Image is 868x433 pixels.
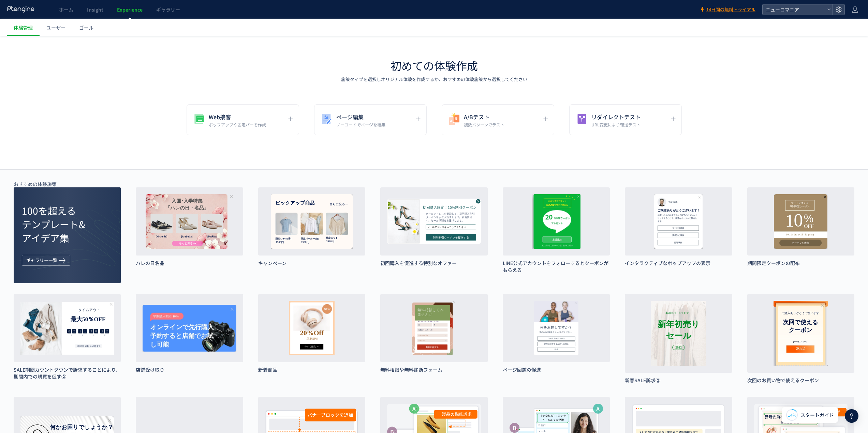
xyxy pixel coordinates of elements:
button: ギャラリー一覧 [22,255,70,266]
h3: 期間限定クーポンの配布 [747,260,854,266]
span: ゴール [79,24,93,31]
span: 体験管理 [14,24,33,31]
h3: ハレの日名品 [136,260,243,266]
h3: 初回購入を促進する特別なオファー [380,260,487,266]
span: スタートガイド [800,412,834,419]
h3: 店舗受け取り [136,366,243,373]
h3: 新春SALE訴求➁ [625,377,732,384]
h3: LINE公式アカウントをフォローするとクーポンがもらえる [503,260,610,273]
span: 14% [788,412,796,418]
h3: インタラクティブなポップアップの表示 [625,260,732,266]
span: ユーザー [46,24,65,31]
h5: リダイレクトテスト [591,112,641,122]
span: Insight [87,6,103,13]
h3: SALE期間カウントダウンで訴求することにより、期間内での購買を促す➁ [14,366,121,380]
h3: 次回のお買い物で使えるクーポン [747,377,854,384]
p: おすすめの体験施策 [14,181,57,187]
p: ノーコードでページを編集 [336,122,385,127]
span: ホーム [59,6,73,13]
p: URL変更により転送テスト [591,122,641,127]
h1: 初めての体験作成 [391,58,478,74]
h3: ページ回遊の促進 [503,366,610,373]
span: 14日間の無料トライアル [706,6,755,13]
p: ポップアップや固定バーを作成 [209,122,266,127]
h3: 無料相談や無料診断フォーム [380,366,487,373]
span: ギャラリー一覧 [26,255,57,266]
a: 14日間の無料トライアル [700,6,755,13]
p: 施策タイプを選択しオリジナル体験を作成するか、おすすめの体験施策から選択してください [341,76,527,83]
span: ギャラリー [156,6,180,13]
h5: A/Bテスト [464,112,504,122]
h3: キャンペーン [258,260,365,266]
h5: ページ編集 [336,112,385,122]
h2: 100を超える テンプレート& アイデア集 [22,204,90,245]
h3: 新着商品 [258,366,365,373]
span: Experience [117,6,143,13]
h5: Web接客 [209,112,266,122]
span: ニューロマニア [764,4,824,15]
p: 複数パターンでテスト [464,122,504,127]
